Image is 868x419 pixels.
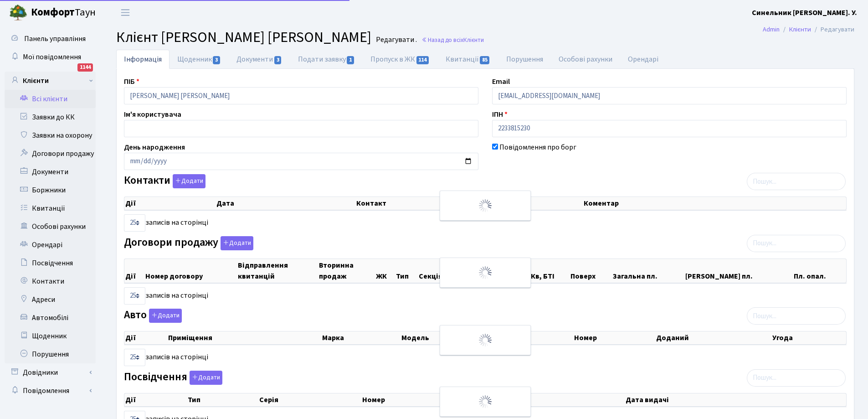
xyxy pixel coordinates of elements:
label: Ім'я користувача [124,109,181,120]
th: Кв, БТІ [530,259,570,283]
button: Договори продажу [221,236,253,250]
img: logo.png [9,4,27,22]
th: Дії [124,259,144,283]
a: Додати [218,234,253,250]
input: Пошук... [747,235,846,252]
span: Мої повідомлення [23,52,81,62]
th: Секція [418,259,458,283]
a: Особові рахунки [551,50,620,69]
th: Модель [401,331,500,344]
th: Приміщення [167,331,321,344]
a: Додати [170,173,205,189]
li: Редагувати [811,25,854,35]
span: 1 [347,56,354,64]
img: Обробка... [478,333,493,347]
a: Синельник [PERSON_NAME]. У. [752,7,857,18]
select: записів на сторінці [124,287,145,305]
a: Адреси [5,290,96,309]
a: Панель управління [5,30,96,48]
button: Авто [149,309,182,323]
label: записів на сторінці [124,287,208,305]
th: Контакт [355,197,583,210]
th: Коментар [583,197,846,210]
label: Email [492,76,510,87]
a: Пропуск в ЖК [363,50,437,69]
label: Посвідчення [124,371,222,385]
a: Автомобілі [5,309,96,327]
th: Угода [771,331,846,344]
a: Заявки до КК [5,108,96,126]
th: Загальна пл. [612,259,684,283]
img: Обробка... [478,265,493,280]
th: Дії [124,331,167,344]
a: Документи [5,163,96,181]
a: Всі клієнти [5,90,96,108]
a: Довідники [5,363,96,382]
input: Пошук... [747,369,846,387]
label: ІПН [492,109,508,120]
select: записів на сторінці [124,214,145,232]
a: Заявки на охорону [5,126,96,145]
button: Посвідчення [190,371,222,385]
span: 114 [416,56,429,64]
a: Контакти [5,272,96,290]
a: Порушення [5,345,96,363]
small: Редагувати . [374,36,417,44]
a: Порушення [498,50,551,69]
th: Тип [187,393,258,406]
th: Колір [500,331,573,344]
span: 3 [274,56,282,64]
a: Щоденник [5,327,96,345]
span: Клієнт [PERSON_NAME] [PERSON_NAME] [116,27,371,48]
span: Клієнти [463,36,484,44]
th: Дії [124,393,187,406]
a: Додати [187,369,222,385]
button: Контакти [173,174,205,188]
a: Квитанції [438,50,498,69]
button: Переключити навігацію [114,5,137,20]
span: Таун [31,5,96,21]
span: 85 [480,56,490,64]
a: Клієнти [5,72,96,90]
th: Тип [395,259,418,283]
th: Доданий [655,331,771,344]
a: Договори продажу [5,145,96,163]
label: ПІБ [124,76,139,87]
a: Посвідчення [5,254,96,272]
a: Документи [229,50,290,69]
div: 1144 [77,63,93,72]
input: Пошук... [747,173,846,190]
th: Відправлення квитанцій [237,259,318,283]
span: Панель управління [24,34,86,44]
a: Подати заявку [290,50,363,69]
a: Мої повідомлення1144 [5,48,96,66]
th: Пл. опал. [793,259,846,283]
a: Щоденник [169,50,229,69]
label: Повідомлення про борг [499,142,576,153]
th: Номер [361,393,482,406]
th: Марка [321,331,401,344]
a: Особові рахунки [5,217,96,236]
th: Поверх [570,259,611,283]
th: Номер договору [144,259,237,283]
a: Назад до всіхКлієнти [421,36,484,44]
a: Боржники [5,181,96,199]
label: День народження [124,142,185,153]
select: записів на сторінці [124,349,145,366]
img: Обробка... [478,198,493,213]
b: Комфорт [31,5,75,20]
label: записів на сторінці [124,214,208,232]
a: Admin [763,25,780,34]
th: Серія [258,393,361,406]
th: Номер [573,331,656,344]
th: Видано [482,393,625,406]
a: Орендарі [620,50,666,69]
a: Клієнти [789,25,811,34]
label: Авто [124,309,182,323]
th: [PERSON_NAME] пл. [684,259,793,283]
a: Орендарі [5,236,96,254]
label: записів на сторінці [124,349,208,366]
a: Інформація [116,50,169,69]
th: ЖК [375,259,395,283]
